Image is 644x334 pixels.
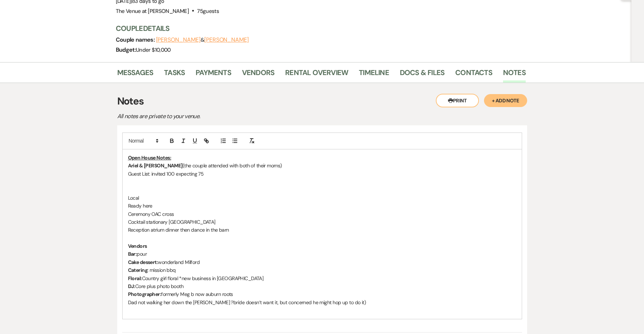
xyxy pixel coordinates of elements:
[117,94,527,109] h3: Notes
[128,266,516,274] p: : mission bbq
[128,210,516,218] p: Ceremony OAC cross
[242,67,274,83] a: Vendors
[128,291,161,297] strong: Photographer:
[128,194,516,202] p: Local
[128,267,148,273] strong: Catering
[128,202,516,210] p: Ready here
[128,162,516,170] p: (the couple attended with both of their moms)
[128,275,142,282] strong: Floral:
[204,37,249,43] button: [PERSON_NAME]
[116,46,136,54] span: Budget:
[128,259,158,265] strong: Cake dessert:
[359,67,389,83] a: Timeline
[455,67,492,83] a: Contacts
[116,23,519,33] h3: Couple Details
[117,112,369,121] p: All notes are private to your venue.
[285,67,348,83] a: Rental Overview
[156,36,249,43] span: &
[400,67,444,83] a: Docs & Files
[164,67,185,83] a: Tasks
[484,94,527,107] button: + Add Note
[128,283,135,289] strong: DJ:
[128,274,516,282] p: Country girl floral *new business in [GEOGRAPHIC_DATA]
[128,250,516,258] p: pour
[128,282,516,290] p: Core plus photo booth
[117,67,154,83] a: Messages
[128,170,516,178] p: Guest List: invited 100 expecting 75
[156,37,201,43] button: [PERSON_NAME]
[436,94,479,107] button: Print
[128,154,171,161] u: Open House Notes:
[196,67,231,83] a: Payments
[128,258,516,266] p: wonderland Milford
[128,162,183,169] strong: Ariel & [PERSON_NAME]
[128,218,516,226] p: Cocktail stationary [GEOGRAPHIC_DATA]
[136,46,171,54] span: Under $10,000
[128,226,516,234] p: Reception atrium dinner then dance in the barn
[128,298,516,306] p: Dad not walking her down the [PERSON_NAME] ?bride doesn’t want it, but concerned he might hop up ...
[503,67,526,83] a: Notes
[128,290,516,298] p: formerly Meg b now auburn roots
[128,251,137,257] strong: Bar:
[116,8,189,15] span: The Venue at [PERSON_NAME]
[128,243,147,249] strong: Vendors
[116,36,156,43] span: Couple names:
[197,8,219,15] span: 75 guests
